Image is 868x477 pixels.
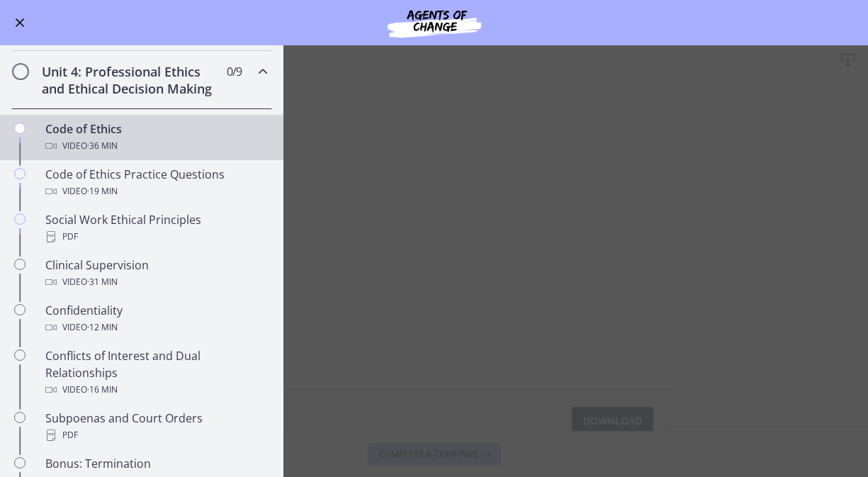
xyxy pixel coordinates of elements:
div: PDF [45,228,266,245]
img: Agents of Change [349,6,519,40]
span: · 36 min [87,138,118,155]
div: Code of Ethics Practice Questions [45,166,266,200]
span: · 16 min [87,381,118,398]
div: Video [45,381,266,398]
div: Clinical Supervision [45,257,266,291]
div: Video [45,274,266,291]
div: Confidentiality [45,302,266,336]
div: Video [45,183,266,200]
h2: Unit 4: Professional Ethics and Ethical Decision Making [42,63,215,97]
span: · 19 min [87,183,118,200]
span: · 31 min [87,274,118,291]
span: · 12 min [87,319,118,336]
span: 0 / 9 [227,63,242,80]
div: Conflicts of Interest and Dual Relationships [45,347,266,398]
div: Video [45,138,266,155]
div: Code of Ethics [45,120,266,155]
div: Subpoenas and Court Orders [45,410,266,444]
div: Video [45,319,266,336]
button: Enable menu [11,14,28,31]
div: Social Work Ethical Principles [45,211,266,245]
div: PDF [45,427,266,444]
